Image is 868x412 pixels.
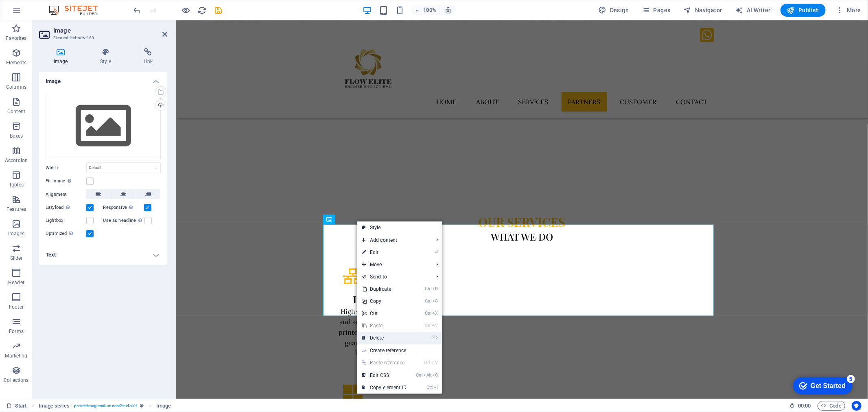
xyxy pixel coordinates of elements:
[432,323,438,328] i: V
[781,4,826,17] button: Publish
[9,328,24,335] p: Forms
[425,286,431,291] i: Ctrl
[39,401,171,411] nav: breadcrumb
[425,311,431,316] i: Ctrl
[6,84,26,90] p: Columns
[680,4,726,17] button: Navigator
[103,203,144,213] label: Responsive
[9,304,24,310] p: Footer
[198,6,207,15] i: Reload page
[357,271,430,283] a: Send to
[8,279,24,286] p: Header
[140,403,144,408] i: This element is a customizable preset
[46,229,86,239] label: Optimized
[7,108,25,115] p: Content
[431,335,438,340] i: ⌦
[133,6,142,15] i: Undo: Add element (Ctrl+Z)
[132,5,142,15] button: undo
[832,4,864,17] button: More
[357,344,442,357] a: Create reference
[804,403,805,409] span: :
[9,182,24,188] p: Tables
[73,401,137,411] span: . preset-image-columns-v2-default
[787,6,819,14] span: Publish
[24,9,59,16] div: Get Started
[39,401,70,411] span: Click to select. Double-click to edit
[435,360,438,365] i: V
[411,5,440,15] button: 100%
[432,311,438,316] i: X
[821,401,842,411] span: Code
[46,93,161,160] div: Select files from the file manager, stock photos, or upload file(s)
[46,166,86,170] label: Width
[424,360,430,365] i: Ctrl
[7,206,26,213] p: Features
[434,385,438,390] i: I
[46,190,86,199] label: Alignment
[8,230,25,237] p: Images
[444,7,452,14] i: On resize automatically adjust zoom level to fit chosen device.
[357,357,411,369] a: Ctrl⇧VPaste reference
[47,5,108,15] img: Editor Logo
[357,369,411,381] a: CtrlAltCEdit CSS
[595,4,632,17] button: Design
[4,377,28,384] p: Collections
[357,259,430,271] span: Move
[431,360,435,365] i: ⇧
[595,4,632,17] div: Design (Ctrl+Alt+Y)
[434,250,438,255] i: ⏎
[432,373,438,378] i: C
[39,245,167,265] h4: Text
[7,4,66,21] div: Get Started 5 items remaining, 0% complete
[53,27,167,34] h2: Image
[46,176,86,186] label: Fit image
[39,48,85,65] h4: Image
[214,5,223,15] button: save
[357,307,411,320] a: CtrlXCut
[357,320,411,332] a: CtrlVPaste
[46,216,86,226] label: Lightbox
[10,133,23,139] p: Boxes
[852,401,861,411] button: Usercentrics
[426,385,433,390] i: Ctrl
[60,2,68,10] div: 5
[835,6,861,14] span: More
[416,373,423,378] i: Ctrl
[103,216,144,226] label: Use as headline
[357,283,411,295] a: CtrlDDuplicate
[357,381,411,394] a: CtrlICopy element ID
[39,72,167,86] h4: Image
[432,286,438,291] i: D
[789,401,811,411] h6: Session time
[6,59,27,66] p: Elements
[181,5,191,15] button: Click here to leave preview mode and continue editing
[599,6,629,14] span: Design
[53,34,151,42] h3: Element #ed-new-160
[425,298,431,304] i: Ctrl
[156,401,171,411] span: Click to select. Double-click to edit
[129,48,167,65] h4: Link
[798,401,811,411] span: 00 00
[357,221,442,234] a: Style
[638,4,673,17] button: Pages
[642,6,670,14] span: Pages
[46,203,86,213] label: Lazyload
[5,353,27,359] p: Marketing
[5,157,28,164] p: Accordion
[357,246,411,259] a: ⏎Edit
[6,35,26,42] p: Favorites
[357,295,411,307] a: CtrlCCopy
[214,6,223,15] i: Save (Ctrl+S)
[423,5,436,15] h6: 100%
[684,6,722,14] span: Navigator
[357,332,411,344] a: ⌦Delete
[357,234,430,246] span: Add content
[818,401,845,411] button: Code
[10,255,23,261] p: Slider
[85,48,129,65] h4: Style
[7,401,27,411] a: Click to cancel selection. Double-click to open Pages
[432,298,438,304] i: C
[197,5,207,15] button: reload
[423,373,431,378] i: Alt
[735,6,771,14] span: AI Writer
